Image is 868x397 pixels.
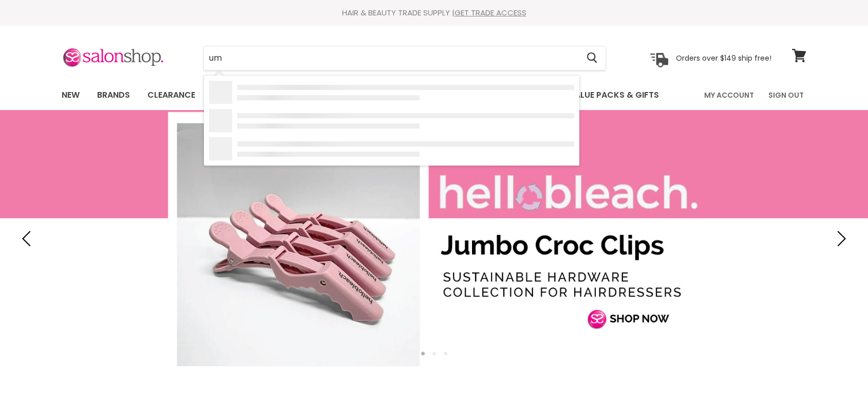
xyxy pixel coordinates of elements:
ul: Main menu [54,80,683,110]
a: New [54,84,87,106]
li: Page dot 1 [421,352,425,355]
a: Sign Out [762,84,810,106]
p: Orders over $149 ship free! [676,53,771,62]
a: Clearance [140,84,203,106]
input: Search [204,46,578,70]
button: Next [829,228,850,249]
a: Value Packs & Gifts [561,84,667,106]
button: Previous [18,228,39,249]
nav: Main [49,80,819,110]
iframe: Gorgias live chat messenger [817,349,858,387]
a: GET TRADE ACCESS [455,7,526,18]
form: Product [203,46,606,70]
a: Brands [89,84,138,106]
div: HAIR & BEAUTY TRADE SUPPLY | [49,8,819,18]
button: Search [578,46,606,70]
a: My Account [698,84,760,106]
li: Page dot 3 [444,352,447,355]
li: Page dot 2 [432,352,436,355]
